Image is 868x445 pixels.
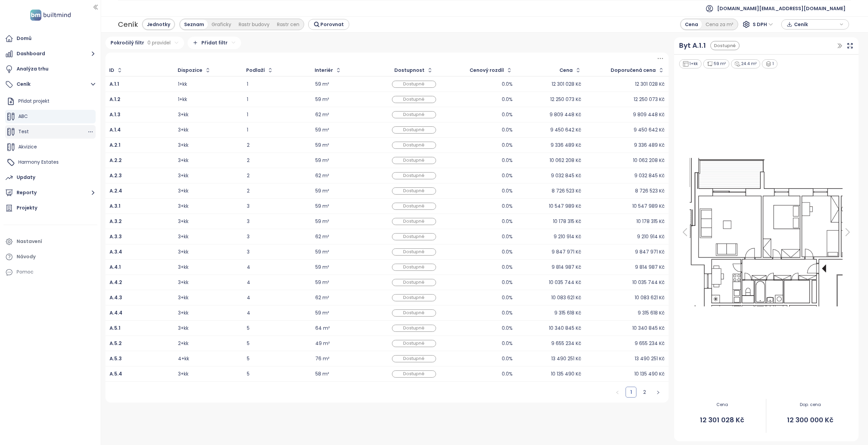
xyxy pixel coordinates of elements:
[636,219,665,224] div: 10 178 315 Kč
[502,280,513,285] div: 0.0%
[178,143,189,147] div: 3+kk
[247,204,307,208] div: 3
[5,125,96,139] div: Test
[110,128,121,132] a: A.1.4
[315,296,329,300] div: 62 m²
[178,280,189,285] div: 3+kk
[315,250,329,254] div: 59 m²
[180,20,208,29] div: Seznam
[470,68,504,73] div: Cenový rozdíl
[110,82,119,86] a: A.1.1
[110,250,122,254] a: A.3.4
[553,219,581,224] div: 10 178 315 Kč
[315,357,330,361] div: 76 m²
[178,68,202,73] div: Dispozice
[3,47,97,61] button: Dashboard
[634,143,665,147] div: 9 336 489 Kč
[392,172,436,179] div: Dostupné
[110,357,122,361] a: A.5.3
[551,174,581,178] div: 9 032 845 Kč
[392,248,436,256] div: Dostupné
[247,235,307,239] div: 3
[611,68,656,73] div: Doporučená cena
[147,39,171,46] span: 0 pravidel
[315,68,333,73] div: Interiér
[635,357,665,361] div: 13 490 251 Kč
[18,143,37,150] span: Akvizice
[392,279,436,286] div: Dostupné
[794,19,838,29] span: Ceník
[612,387,623,398] li: Předchozí strana
[178,341,189,346] div: 2+kk
[315,113,329,117] div: 62 m²
[110,113,120,117] a: A.1.3
[110,142,120,148] b: A.2.1
[17,173,35,182] div: Updaty
[247,372,307,376] div: 5
[110,158,122,163] a: A.2.2
[5,110,96,123] div: ABC
[632,204,665,208] div: 10 547 989 Kč
[178,235,189,239] div: 3+kk
[615,390,619,395] span: left
[110,372,122,376] a: A.5.4
[633,113,665,117] div: 9 809 448 Kč
[634,372,665,376] div: 10 135 490 Kč
[110,111,120,118] b: A.1.3
[246,68,265,73] div: Podlaží
[110,172,122,179] b: A.2.3
[502,265,513,269] div: 0.0%
[392,264,436,271] div: Dostupné
[502,204,513,208] div: 0.0%
[678,402,766,408] span: Cena
[315,265,329,269] div: 59 m²
[551,143,581,147] div: 9 336 489 Kč
[3,250,97,264] a: Návody
[502,97,513,102] div: 0.0%
[549,204,581,208] div: 10 547 989 Kč
[110,174,122,178] a: A.2.3
[109,68,114,73] div: ID
[731,59,761,68] div: 24.4 m²
[635,341,665,346] div: 9 655 234 Kč
[502,341,513,346] div: 0.0%
[17,268,34,276] div: Pomoc
[635,189,665,193] div: 8 726 523 Kč
[178,326,189,330] div: 3+kk
[635,82,665,86] div: 12 301 028 Kč
[3,265,97,279] div: Pomoc
[392,111,436,118] div: Dostupné
[247,97,307,102] div: 1
[110,340,122,347] b: A.5.2
[17,237,42,246] div: Nastavení
[394,68,425,73] div: Dostupnost
[315,158,329,163] div: 59 m²
[502,296,513,300] div: 0.0%
[682,156,850,308] img: Floor plan
[679,40,706,51] a: Byt A.1.1
[502,219,513,224] div: 0.0%
[110,233,122,240] b: A.3.3
[315,372,329,376] div: 58 m²
[717,0,846,17] span: [DOMAIN_NAME][EMAIL_ADDRESS][DOMAIN_NAME]
[5,95,96,108] div: Přidat projekt
[247,113,307,117] div: 1
[392,157,436,164] div: Dostupné
[549,326,581,330] div: 10 340 845 Kč
[632,280,665,285] div: 10 035 744 Kč
[178,311,189,315] div: 3+kk
[626,387,636,397] a: 1
[247,189,307,193] div: 2
[551,372,581,376] div: 10 135 490 Kč
[550,97,581,102] div: 12 250 073 Kč
[110,189,122,193] a: A.2.4
[753,19,773,29] span: S DPH
[247,174,307,178] div: 2
[502,158,513,163] div: 0.0%
[178,113,189,117] div: 3+kk
[315,82,329,86] div: 59 m²
[18,113,28,120] span: ABC
[634,174,665,178] div: 9 032 845 Kč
